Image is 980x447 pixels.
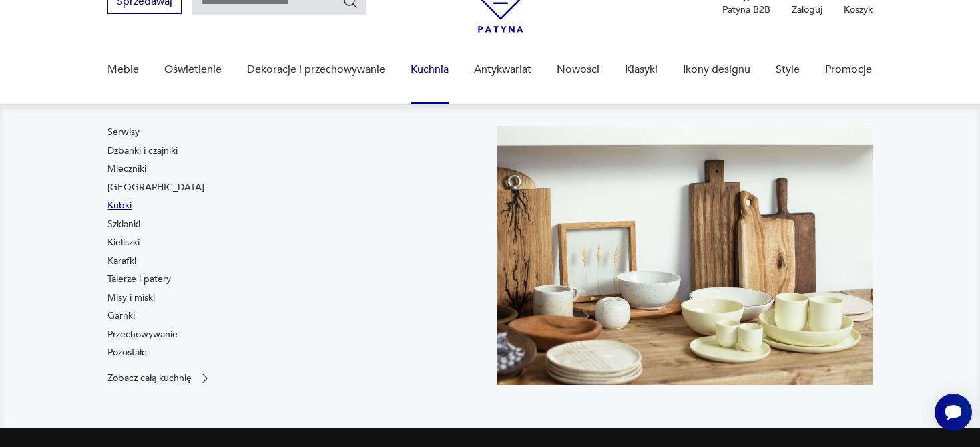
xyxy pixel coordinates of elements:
[247,44,385,96] a: Dekoracje i przechowywanie
[625,44,658,96] a: Klasyki
[107,309,135,323] a: Garnki
[107,328,178,341] a: Przechowywanie
[107,273,171,286] a: Talerze i patery
[107,199,132,212] a: Kubki
[107,126,140,139] a: Serwisy
[825,44,872,96] a: Promocje
[107,44,139,96] a: Meble
[722,3,770,16] p: Patyna B2B
[107,181,204,194] a: [GEOGRAPHIC_DATA]
[497,126,873,385] img: b2f6bfe4a34d2e674d92badc23dc4074.jpg
[792,3,822,16] p: Zaloguj
[107,371,212,385] a: Zobacz całą kuchnię
[107,291,155,305] a: Misy i miski
[107,236,140,249] a: Kieliszki
[683,44,750,96] a: Ikony designu
[107,374,192,382] p: Zobacz całą kuchnię
[107,144,178,158] a: Dzbanki i czajniki
[935,394,972,431] iframe: Smartsupp widget button
[844,3,873,16] p: Koszyk
[776,44,800,96] a: Style
[164,44,222,96] a: Oświetlenie
[107,218,140,231] a: Szklanki
[107,255,136,268] a: Karafki
[107,346,147,359] a: Pozostałe
[474,44,531,96] a: Antykwariat
[411,44,449,96] a: Kuchnia
[107,162,146,176] a: Mleczniki
[557,44,599,96] a: Nowości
